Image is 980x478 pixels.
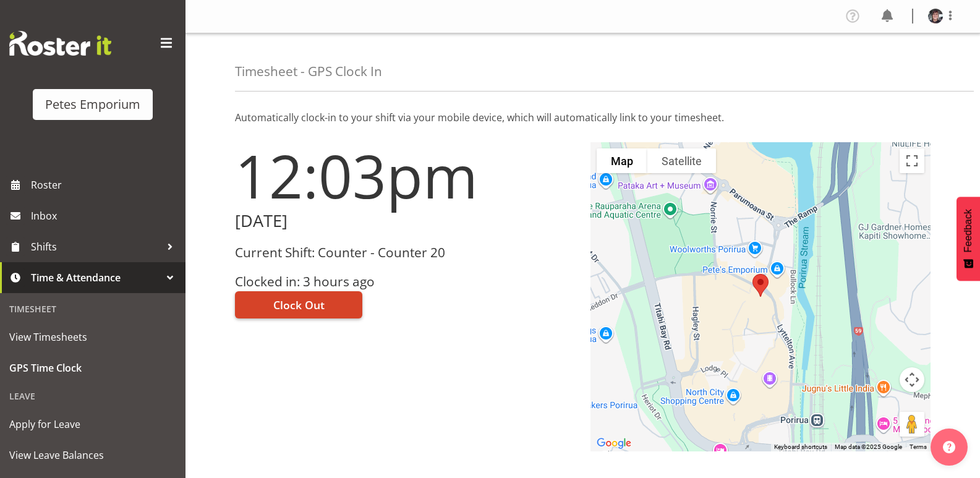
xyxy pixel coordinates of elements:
[9,31,111,56] img: Rosterit website logo
[31,237,161,256] span: Shifts
[235,291,362,318] button: Clock Out
[235,142,576,209] h1: 12:03pm
[31,268,161,287] span: Time & Attendance
[235,245,576,260] h3: Current Shift: Counter - Counter 20
[235,275,576,289] h3: Clocked in: 3 hours ago
[943,441,955,453] img: help-xxl-2.png
[45,95,140,114] div: Petes Emporium
[597,148,647,173] button: Show street map
[235,64,382,79] h4: Timesheet - GPS Clock In
[3,352,182,383] a: GPS Time Clock
[3,409,182,440] a: Apply for Leave
[963,209,974,252] span: Feedback
[9,415,176,433] span: Apply for Leave
[594,435,634,451] img: Google
[235,110,931,125] p: Automatically clock-in to your shift via your mobile device, which will automatically link to you...
[9,359,176,377] span: GPS Time Clock
[235,211,576,231] h2: [DATE]
[3,322,182,352] a: View Timesheets
[31,207,179,225] span: Inbox
[900,148,924,173] button: Toggle fullscreen view
[774,443,827,451] button: Keyboard shortcuts
[3,383,182,409] div: Leave
[957,197,980,281] button: Feedback - Show survey
[31,176,179,194] span: Roster
[928,9,943,23] img: michelle-whaleb4506e5af45ffd00a26cc2b6420a9100.png
[900,412,924,437] button: Drag Pegman onto the map to open Street View
[273,297,325,313] span: Clock Out
[594,435,634,451] a: Open this area in Google Maps (opens a new window)
[900,367,924,392] button: Map camera controls
[647,148,716,173] button: Show satellite imagery
[9,446,176,464] span: View Leave Balances
[3,296,182,322] div: Timesheet
[3,440,182,471] a: View Leave Balances
[835,443,902,450] span: Map data ©2025 Google
[9,328,176,346] span: View Timesheets
[910,443,927,450] a: Terms (opens in new tab)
